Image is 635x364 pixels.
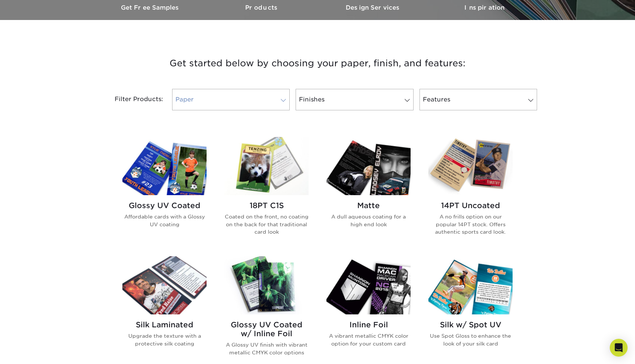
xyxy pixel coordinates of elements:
div: Open Intercom Messenger [610,339,628,357]
p: A Glossy UV finish with vibrant metallic CMYK color options [224,341,309,356]
a: Matte Trading Cards Matte A dull aqueous coating for a high end look [326,137,411,247]
a: 14PT Uncoated Trading Cards 14PT Uncoated A no frills option on our popular 14PT stock. Offers au... [428,137,513,247]
h3: Inspiration [429,4,540,11]
a: Paper [172,89,290,110]
img: Matte Trading Cards [326,137,411,195]
p: A no frills option on our popular 14PT stock. Offers authentic sports card look. [428,213,513,236]
h3: Get started below by choosing your paper, finish, and features: [101,47,534,80]
h2: Glossy UV Coated [122,201,207,210]
p: Coated on the front, no coating on the back for that traditional card look [224,213,309,236]
h3: Get Free Samples [95,4,206,11]
h3: Design Services [317,4,429,11]
h2: Inline Foil [326,320,411,329]
h2: Silk Laminated [122,320,207,329]
p: A vibrant metallic CMYK color option for your custom card [326,332,411,347]
img: Glossy UV Coated Trading Cards [122,137,207,195]
h3: Products [206,4,317,11]
a: Features [420,89,537,110]
p: A dull aqueous coating for a high end look [326,213,411,228]
p: Upgrade the texture with a protective silk coating [122,332,207,347]
iframe: Google Customer Reviews [2,341,63,361]
h2: 18PT C1S [224,201,309,210]
h2: 14PT Uncoated [428,201,513,210]
img: Silk Laminated Trading Cards [122,256,207,314]
img: Inline Foil Trading Cards [326,256,411,314]
h2: Glossy UV Coated w/ Inline Foil [224,320,309,338]
img: 14PT Uncoated Trading Cards [428,137,513,195]
p: Use Spot Gloss to enhance the look of your silk card [428,332,513,347]
img: Silk w/ Spot UV Trading Cards [428,256,513,314]
img: Glossy UV Coated w/ Inline Foil Trading Cards [224,256,309,314]
img: 18PT C1S Trading Cards [224,137,309,195]
a: 18PT C1S Trading Cards 18PT C1S Coated on the front, no coating on the back for that traditional ... [224,137,309,247]
h2: Matte [326,201,411,210]
div: Filter Products: [95,89,169,110]
p: Affordable cards with a Glossy UV coating [122,213,207,228]
a: Finishes [296,89,413,110]
a: Glossy UV Coated Trading Cards Glossy UV Coated Affordable cards with a Glossy UV coating [122,137,207,247]
h2: Silk w/ Spot UV [428,320,513,329]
